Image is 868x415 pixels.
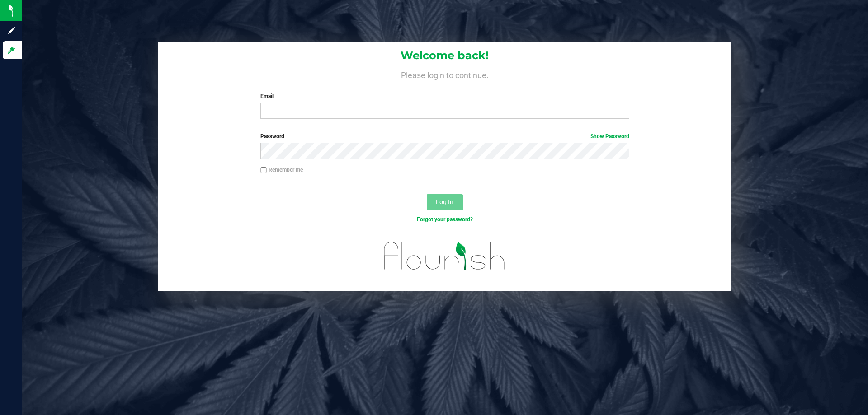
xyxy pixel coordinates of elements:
[158,50,731,61] h1: Welcome back!
[158,69,731,79] h4: Please login to continue.
[590,133,629,140] a: Show Password
[427,194,463,210] button: Log In
[260,92,629,100] label: Email
[260,166,303,174] label: Remember me
[373,233,516,279] img: flourish_logo.svg
[417,216,473,223] a: Forgot your password?
[260,167,267,173] input: Remember me
[7,46,16,55] inline-svg: Log in
[7,26,16,35] inline-svg: Sign up
[436,198,453,205] span: Log In
[260,133,284,140] span: Password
